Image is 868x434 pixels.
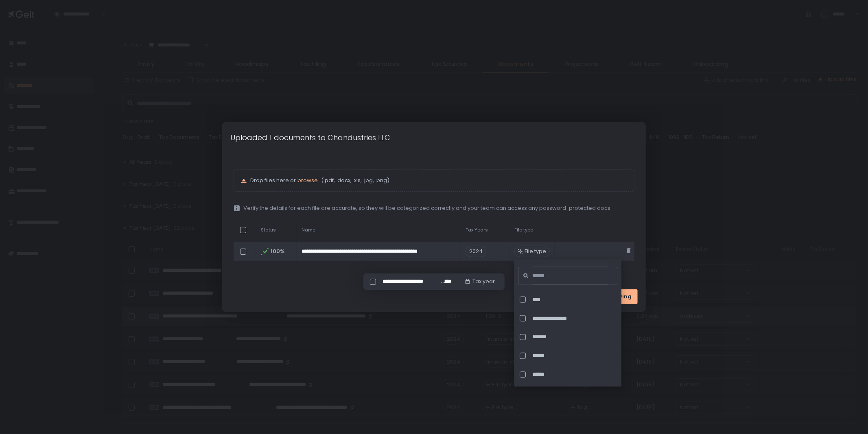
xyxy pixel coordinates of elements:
p: Drop files here or [250,177,627,184]
span: Verify the details for each file are accurate, so they will be categorized correctly and your tea... [243,205,612,212]
span: 2024 [466,246,486,257]
span: Tax Years [466,227,488,233]
button: browse [297,177,318,184]
span: Name [302,227,315,233]
span: 100% [271,248,284,255]
span: Status [261,227,276,233]
span: File type [514,227,533,233]
span: File type [525,248,546,255]
button: Tax year [464,278,495,285]
h1: Uploaded 1 documents to Chandustries LLC [230,132,390,143]
span: (.pdf, .docx, .xls, .jpg, .png) [319,177,389,184]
